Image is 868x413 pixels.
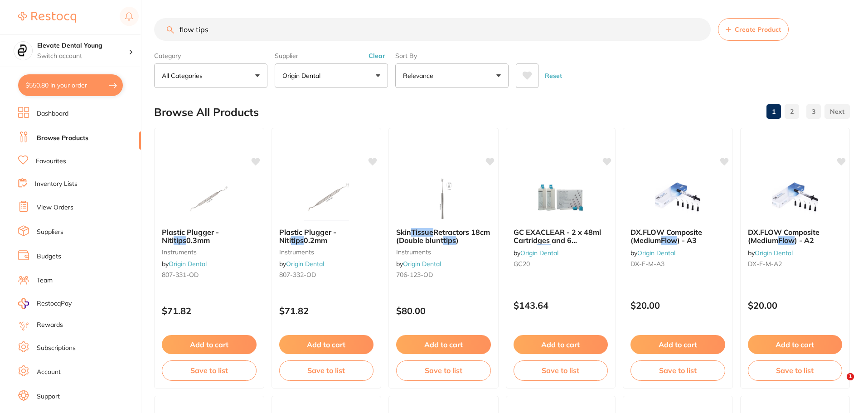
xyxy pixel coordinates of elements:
[37,344,76,353] a: Subscriptions
[661,236,677,245] em: Flow
[37,203,73,212] a: View Orders
[648,175,707,221] img: DX.FLOW Composite (Medium Flow) - A3
[677,236,697,245] span: ) - A3
[414,175,473,221] img: Skin Tissue Retractors 18cm (Double blunt tips)
[748,335,843,354] button: Add to cart
[162,335,257,354] button: Add to cart
[279,228,336,245] span: Plastic Plugger - Niti
[396,260,441,268] span: by
[37,252,61,261] a: Budgets
[154,106,259,119] h2: Browse All Products
[514,335,608,354] button: Add to cart
[396,228,490,245] span: Retractors 18cm (Double blunt
[162,228,219,245] span: Plastic Plugger - Niti
[162,360,257,380] button: Save to list
[828,373,850,395] iframe: Intercom live chat
[286,260,324,268] a: Origin Dental
[395,52,509,60] label: Sort By
[637,249,675,257] a: Origin Dental
[806,102,821,121] a: 3
[18,74,123,96] button: $550.80 in your order
[162,228,257,245] b: Plastic Plugger - Niti tips 0.3mm
[279,335,374,354] button: Add to cart
[186,236,210,245] span: 0.3mm
[514,249,558,257] span: by
[37,368,61,377] a: Account
[396,335,491,354] button: Add to cart
[154,18,711,41] input: Search Products
[37,276,53,285] a: Team
[179,175,238,221] img: Plastic Plugger - Niti tips 0.3mm
[162,248,257,256] small: instruments
[748,249,793,257] span: by
[279,360,374,380] button: Save to list
[366,52,388,60] button: Clear
[297,175,356,221] img: Plastic Plugger - Niti tips 0.2mm
[275,52,388,60] label: Supplier
[766,102,781,121] a: 1
[304,236,327,245] span: 0.2mm
[162,260,207,268] span: by
[403,260,441,268] a: Origin Dental
[174,236,186,245] em: tips
[18,298,29,309] img: RestocqPay
[279,248,374,256] small: instruments
[396,228,411,237] span: Skin
[275,63,388,88] button: Origin Dental
[37,109,68,118] a: Dashboard
[514,228,608,245] b: GC EXACLEAR - 2 x 48ml Cartridges and 6 Mixing Tips
[14,42,32,60] img: Elevate Dental Young
[531,175,590,221] img: GC EXACLEAR - 2 x 48ml Cartridges and 6 Mixing Tips
[514,228,601,253] span: GC EXACLEAR - 2 x 48ml Cartridges and 6 Mixing
[748,300,843,311] p: $20.00
[748,228,820,245] span: DX.FLOW Composite (Medium
[630,228,725,245] b: DX.FLOW Composite (Medium Flow) - A3
[537,244,551,253] em: Tips
[630,260,664,268] span: DX-F-M-A3
[795,236,814,245] span: ) - A2
[18,298,72,309] a: RestocqPay
[630,249,675,257] span: by
[396,228,491,245] b: Skin Tissue Retractors 18cm (Double blunt tips)
[162,271,199,279] span: 807-331-OD
[748,360,843,380] button: Save to list
[456,236,459,245] span: )
[395,63,509,88] button: Relevance
[162,306,257,316] p: $71.82
[443,236,456,245] em: tips
[630,228,702,245] span: DX.FLOW Composite (Medium
[37,134,88,143] a: Browse Products
[514,300,608,311] p: $143.64
[279,306,374,316] p: $71.82
[785,102,799,121] a: 2
[411,228,433,237] em: Tissue
[735,26,781,33] span: Create Product
[36,157,66,166] a: Favourites
[514,360,608,380] button: Save to list
[37,41,129,50] h4: Elevate Dental Young
[847,373,854,380] span: 1
[630,300,725,311] p: $20.00
[396,306,491,316] p: $80.00
[748,260,782,268] span: DX-F-M-A2
[396,248,491,256] small: instruments
[396,360,491,380] button: Save to list
[279,271,316,279] span: 807-332-OD
[18,7,76,28] a: Restocq Logo
[396,271,433,279] span: 706-123-OD
[282,71,324,80] p: Origin Dental
[154,63,267,88] button: All Categories
[37,392,60,401] a: Support
[154,52,267,60] label: Category
[37,228,63,237] a: Suppliers
[630,360,725,380] button: Save to list
[755,249,793,257] a: Origin Dental
[279,260,324,268] span: by
[37,299,72,308] span: RestocqPay
[778,236,795,245] em: Flow
[542,63,565,88] button: Reset
[35,180,78,189] a: Inventory Lists
[37,321,63,330] a: Rewards
[520,249,558,257] a: Origin Dental
[766,175,824,221] img: DX.FLOW Composite (Medium Flow) - A2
